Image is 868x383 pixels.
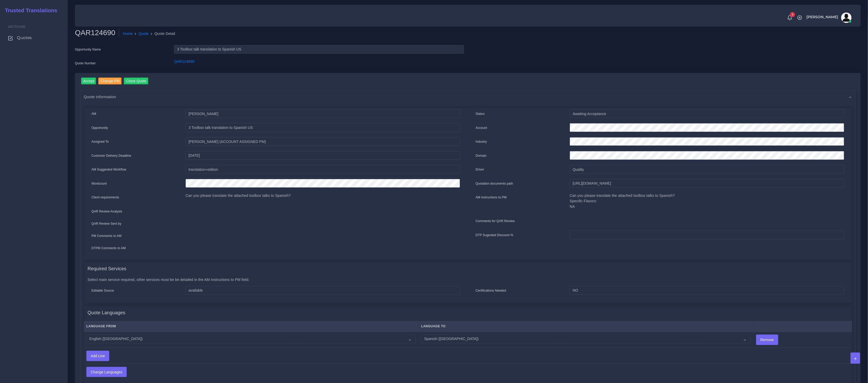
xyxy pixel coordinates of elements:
li: Quote Detail [149,31,175,36]
a: QAR124690 [174,59,194,64]
a: Trusted Translations [1,6,57,15]
p: Can you please translate the attached toolbox talks to Spanish? [185,193,460,198]
label: Quotation documents path [476,181,513,186]
input: Clone Quote [124,78,149,85]
span: Quotes [17,35,32,41]
span: Quote information [84,94,116,100]
h2: Trusted Translations [1,7,57,14]
input: Change Languages [87,367,126,377]
input: Change PM [98,78,122,85]
input: Accept [81,78,97,85]
label: Quote Number [75,61,96,66]
label: Opportunity [92,125,108,130]
div: Quote information [80,90,856,103]
th: Language To [419,321,753,332]
label: Account [476,125,487,130]
h4: Quote Languages [88,310,125,316]
span: Sections [8,25,25,29]
label: AM instructions to PM [476,195,507,200]
label: QAR Review Sent by [92,221,121,226]
input: Remove [756,335,778,345]
label: Domain [476,153,487,158]
label: DTPM Comments to AM [92,246,126,250]
label: Editable Source [92,288,114,293]
span: [PERSON_NAME] [806,15,838,19]
p: Select main service required, other services must be be detailed in the AM instructions to PM field. [88,277,848,282]
label: Client requirements [92,195,119,200]
h4: Required Services [88,266,126,272]
span: 1 [790,12,795,17]
label: PM Comments to AM [92,234,122,238]
input: pm [185,137,460,146]
img: avatar [841,12,852,23]
label: Wordcount [92,181,107,186]
a: Home [123,31,133,36]
label: Status [476,111,485,116]
label: AM [92,111,96,116]
a: Quotes [4,32,64,43]
a: Quote [139,31,149,36]
input: Add Line [87,351,109,361]
label: Industry [476,139,487,144]
label: Comments for QAR Review [476,219,515,223]
label: Certifications Needed [476,288,506,293]
th: Language From [84,321,419,332]
label: Driver [476,167,484,172]
label: Opportunity Name [75,47,101,52]
p: Can you please translate the attached toolbox talks to Spanish? Specific Flavors: NA [570,193,844,209]
h2: QAR124690 [75,28,119,37]
label: AM Suggested Workflow [92,167,126,172]
label: Assigned To [92,139,109,144]
label: DTP Sugested Discount % [476,233,513,237]
label: QAR Review Analysis [92,209,123,214]
label: Customer Delivery Deadline [92,153,131,158]
a: 1 [785,15,794,21]
a: [PERSON_NAME]avatar [804,12,853,23]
